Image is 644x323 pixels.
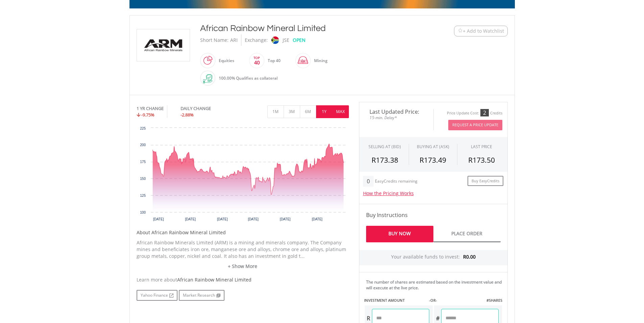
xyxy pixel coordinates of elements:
a: Buy EasyCredits [468,176,503,186]
a: Buy Now [366,226,433,242]
div: Price Update Cost: [447,111,479,116]
div: OPEN [293,34,306,46]
text: [DATE] [185,217,196,221]
span: -9.75% [141,112,154,118]
div: Short Name: [200,34,229,46]
button: 3M [284,105,300,118]
a: Yahoo Finance [137,290,177,301]
text: 150 [140,177,146,181]
div: ARI [230,34,238,46]
div: 1 YR CHANGE [137,105,164,112]
div: Top 40 [264,53,281,69]
span: 100.00% Qualifies as collateral [219,75,278,81]
div: Equities [215,53,234,69]
div: Credits [490,111,502,116]
label: #SHARES [486,298,502,303]
text: [DATE] [153,217,164,221]
div: JSE [283,34,289,46]
span: R173.49 [420,155,446,165]
span: -2.88% [181,112,194,118]
text: [DATE] [280,217,290,221]
div: The number of shares are estimated based on the investment value and will execute at the live price. [366,279,505,291]
text: 175 [140,160,146,164]
div: EasyCredits remaining [375,179,418,185]
button: 1M [267,105,284,118]
button: Watchlist + Add to Watchlist [454,26,508,36]
span: R173.50 [468,155,495,165]
p: African Rainbow Minerals Limited (ARM) is a mining and minerals company. The Company mines and be... [137,239,349,260]
button: MAX [332,105,349,118]
span: BUYING AT (ASK) [417,144,449,150]
div: 0 [363,176,374,187]
text: [DATE] [312,217,323,221]
span: R173.38 [372,155,398,165]
div: African Rainbow Mineral Limited [200,22,412,34]
img: jse.png [271,36,279,44]
div: Learn more about [137,276,349,283]
span: 15-min. Delay* [364,114,428,121]
a: How the Pricing Works [363,190,414,196]
div: SELLING AT (BID) [368,144,401,150]
a: + Show More [137,263,349,270]
a: Place Order [433,226,501,242]
span: + Add to Watchlist [463,28,504,34]
div: 2 [480,109,489,116]
button: Request A Price Update [448,120,502,130]
text: 200 [140,143,146,147]
label: INVESTMENT AMOUNT [364,298,405,303]
text: 100 [140,211,146,214]
div: Your available funds to invest: [359,250,507,265]
text: 125 [140,194,146,197]
h5: About African Rainbow Mineral Limited [137,229,349,236]
img: Watchlist [458,28,463,33]
button: 6M [300,105,316,118]
text: 225 [140,127,146,130]
span: R0.00 [463,253,476,260]
svg: Interactive chart [137,125,349,226]
div: Chart. Highcharts interactive chart. [137,125,349,226]
img: collateral-qualifying-green.svg [203,74,212,83]
div: DAILY CHANGE [181,105,234,112]
a: Market Research [179,290,224,301]
label: -OR- [429,298,437,303]
text: [DATE] [217,217,228,221]
div: Mining [311,53,328,69]
text: [DATE] [248,217,259,221]
span: Last Updated Price: [364,109,428,114]
h4: Buy Instructions [366,211,501,219]
div: Exchange: [245,34,268,46]
img: EQU.ZA.ARI.png [138,29,189,61]
span: African Rainbow Mineral Limited [177,276,252,283]
button: 1Y [316,105,333,118]
div: LAST PRICE [471,144,492,150]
